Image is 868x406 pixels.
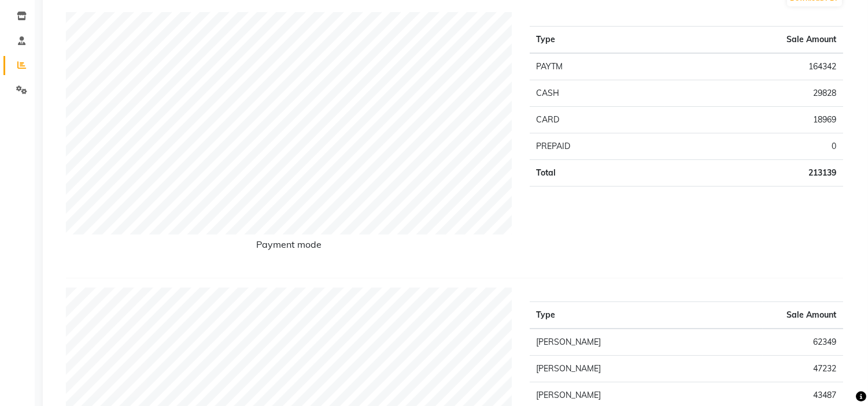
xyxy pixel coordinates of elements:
[664,133,843,159] td: 0
[530,133,664,159] td: PREPAID
[66,239,512,255] h6: Payment mode
[530,355,763,382] td: [PERSON_NAME]
[664,80,843,106] td: 29828
[664,106,843,133] td: 18969
[763,329,843,356] td: 62349
[763,301,843,329] th: Sale Amount
[530,301,763,329] th: Type
[530,26,664,53] th: Type
[664,159,843,186] td: 213139
[530,106,664,133] td: CARD
[664,53,843,80] td: 164342
[530,80,664,106] td: CASH
[763,355,843,382] td: 47232
[530,159,664,186] td: Total
[530,53,664,80] td: PAYTM
[530,329,763,356] td: [PERSON_NAME]
[664,26,843,53] th: Sale Amount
